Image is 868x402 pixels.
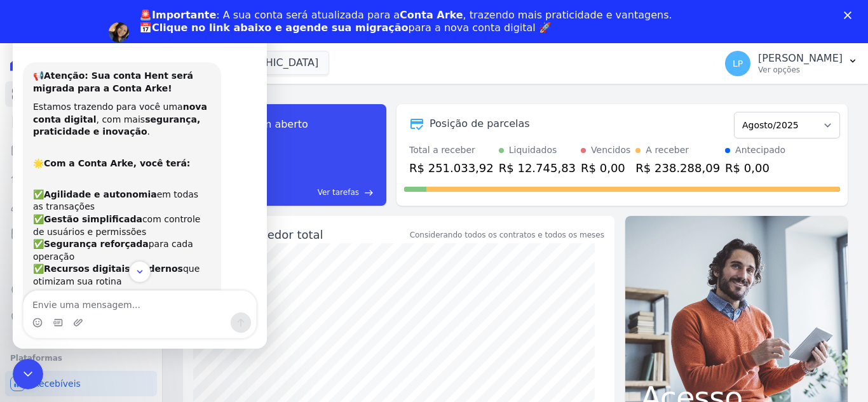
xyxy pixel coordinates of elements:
[5,249,157,274] a: Transferências
[581,159,630,177] div: R$ 0,00
[758,65,843,75] p: Ver opções
[318,187,359,198] span: Ver tarefas
[635,159,720,177] div: R$ 238.288,09
[409,159,494,177] div: R$ 251.033,92
[60,305,71,315] button: Upload do anexo
[20,57,198,82] div: 📢
[31,201,130,211] b: Gestão simplificada
[409,144,494,157] div: Total a receber
[20,89,194,112] b: nova conta digital
[5,81,157,107] a: Visão Geral
[5,109,157,135] a: Contratos
[758,52,843,65] p: [PERSON_NAME]
[5,193,157,218] a: Clientes
[152,22,409,34] b: Clique no link abaixo e agende sua migração
[13,13,267,349] iframe: Intercom live chat
[31,226,136,236] b: Segurança reforçada
[844,11,857,19] div: Fechar
[725,159,785,177] div: R$ 0,00
[430,116,530,131] div: Posição de parcelas
[199,5,223,29] button: Início
[230,187,374,198] a: Ver tarefas east
[31,145,177,156] b: Com a Conta Arke, você terá:
[509,144,557,157] div: Liquidados
[11,278,243,300] textarea: Envie uma mensagem...
[5,137,157,163] a: Parcelas
[13,359,43,389] iframe: Intercom live chat
[20,132,198,157] div: 🌟
[223,5,246,28] div: Fechar
[410,229,604,241] div: Considerando todos os contratos e todos os meses
[646,144,689,157] div: A receber
[139,9,672,34] div: : A sua conta será atualizada para a , trazendo mais praticidade e vantagens. 📅 para a nova conta...
[5,277,157,302] a: Crédito
[31,177,144,187] b: Agilidade e autonomia
[20,88,198,126] div: Estamos trazendo para você uma , com mais .
[499,159,576,177] div: R$ 12.745,83
[20,58,180,81] b: Atenção: Sua conta Hent será migrada para a Conta Arke!
[5,371,157,396] a: Recebíveis
[715,46,868,81] button: LP [PERSON_NAME] Ver opções
[139,42,244,56] a: Agendar migração
[400,9,463,21] b: Conta Arke
[218,300,238,320] button: Enviar uma mensagem
[733,59,743,68] span: LP
[211,226,407,243] div: Saldo devedor total
[735,144,785,157] div: Antecipado
[40,305,50,315] button: Selecionador de GIF
[364,188,374,198] span: east
[116,248,138,270] button: Scroll to bottom
[591,144,630,157] div: Vencidos
[20,163,198,275] div: ✅ em todas as transações ✅ com controle de usuários e permissões ✅ para cada operação ✅ que otimi...
[5,165,157,191] a: Lotes
[20,305,30,315] button: Selecionador de Emoji
[62,16,83,29] p: Ativo
[5,221,157,246] a: Minha Carteira
[109,22,129,43] img: Profile image for Adriane
[10,351,152,366] div: Plataformas
[5,305,157,330] a: Negativação
[139,9,216,21] b: 🚨Importante
[33,377,81,390] span: Recebíveis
